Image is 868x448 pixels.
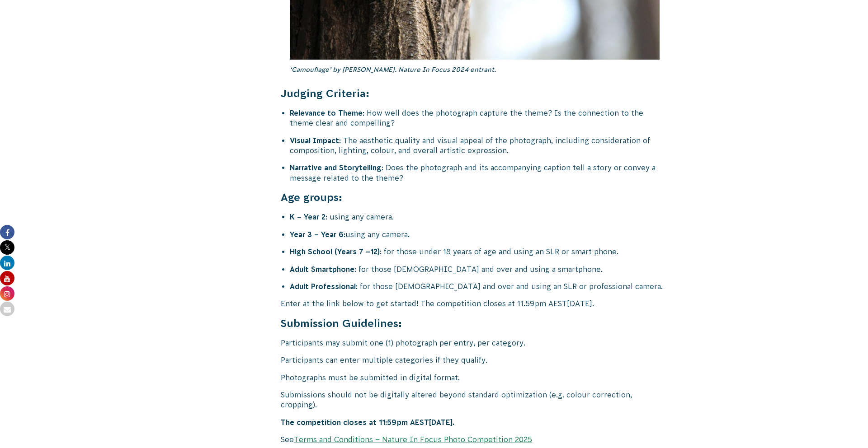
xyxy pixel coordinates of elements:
[281,299,669,308] p: Enter at the link below to get started! The competition closes at 11.59pm AEST[DATE].
[290,66,496,73] em: ‘Camouflage’ by [PERSON_NAME]. Nature In Focus 2024 entrant.
[290,229,669,239] li: using any camera.
[281,373,669,383] p: Photographs must be submitted in digital format.
[290,281,669,291] li: : for those [DEMOGRAPHIC_DATA] and over and using an SLR or professional camera.
[281,390,669,410] p: Submissions should not be digitally altered beyond standard optimization (e.g. colour correction,...
[294,435,532,443] a: Terms and Conditions – Nature In Focus Photo Competition 2025
[281,434,669,444] p: See
[281,88,369,99] strong: Judging Criteria:
[290,212,669,222] li: : using any camera.
[290,247,669,257] li: : for those under 18 years of age and using an SLR or smart phone.
[290,108,669,128] li: : How well does the photograph capture the theme? Is the connection to the theme clear and compel...
[290,247,380,256] strong: High School (Years 7 –12)
[281,418,454,426] strong: The competition closes at 11:59pm AEST[DATE].
[290,163,669,183] li: : Does the photograph and its accompanying caption tell a story or convey a message related to th...
[290,282,356,290] strong: Adult Professional
[290,264,669,274] li: : for those [DEMOGRAPHIC_DATA] and over and using a smartphone.
[290,163,382,172] strong: Narrative and Storytelling
[281,338,669,348] p: Participants may submit one (1) photograph per entry, per category.
[290,230,345,238] strong: Year 3 – Year 6:
[281,317,402,329] strong: Submission Guidelines:
[290,136,339,145] strong: Visual Impact
[290,135,669,156] li: : The aesthetic quality and visual appeal of the photograph, including consideration of compositi...
[290,213,325,221] strong: K – Year 2
[290,109,363,117] strong: Relevance to Theme
[281,355,669,365] p: Participants can enter multiple categories if they qualify.
[290,265,354,273] strong: Adult Smartphone
[281,191,342,203] strong: Age groups:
